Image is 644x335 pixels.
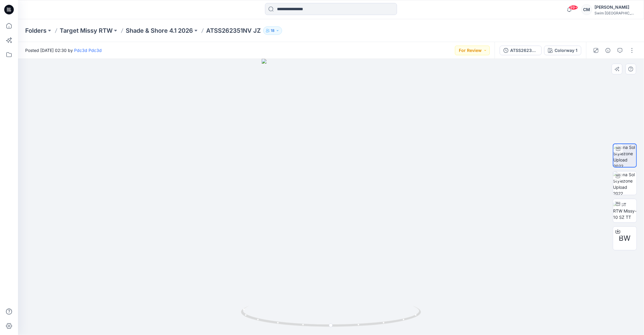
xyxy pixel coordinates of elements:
[126,26,193,35] a: Shade & Shore 4.1 2026
[271,27,275,34] p: 18
[544,46,581,55] button: Colorway 1
[603,46,613,55] button: Details
[613,201,636,220] img: TGT RTW Missy-10 SZ TT
[555,47,577,54] div: Colorway 1
[25,47,102,53] span: Posted [DATE] 02:30 by
[206,26,261,35] p: ATSS262351NV JZ
[74,48,102,53] a: Pdc3d Pdc3d
[594,11,636,15] div: Swim [GEOGRAPHIC_DATA]
[60,26,113,35] a: Target Missy RTW
[613,144,636,167] img: Kona Sol Stylezone Upload 2022
[25,26,47,35] a: Folders
[510,47,538,54] div: ATSS262351NV JZ
[569,5,578,10] span: 99+
[581,4,592,15] div: CM
[500,46,542,55] button: ATSS262351NV JZ
[613,171,636,195] img: Kona Sol Stylezone Upload 2022
[594,4,636,11] div: [PERSON_NAME]
[263,26,282,35] button: 18
[619,233,631,244] span: BW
